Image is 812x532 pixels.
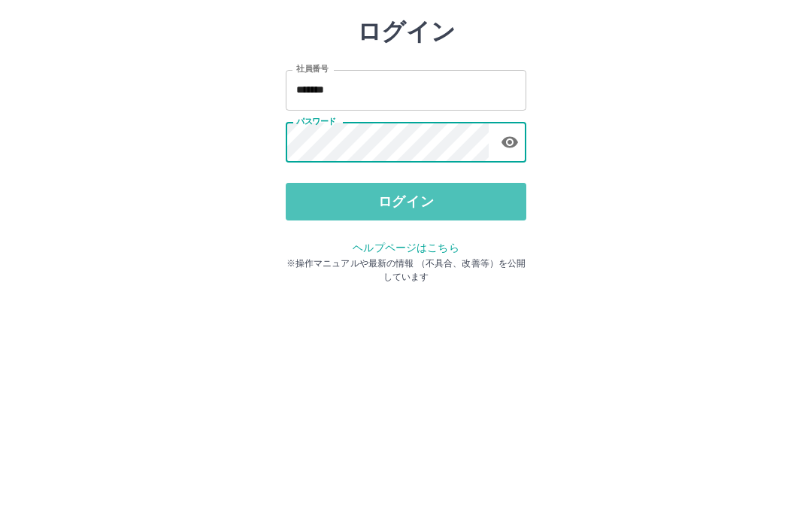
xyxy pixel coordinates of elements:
button: ログイン [286,260,526,298]
p: ※操作マニュアルや最新の情報 （不具合、改善等）を公開しています [286,334,526,361]
label: 社員番号 [296,141,328,152]
label: パスワード [296,193,336,205]
a: ヘルプページはこちら [353,319,459,331]
h2: ログイン [357,95,456,123]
